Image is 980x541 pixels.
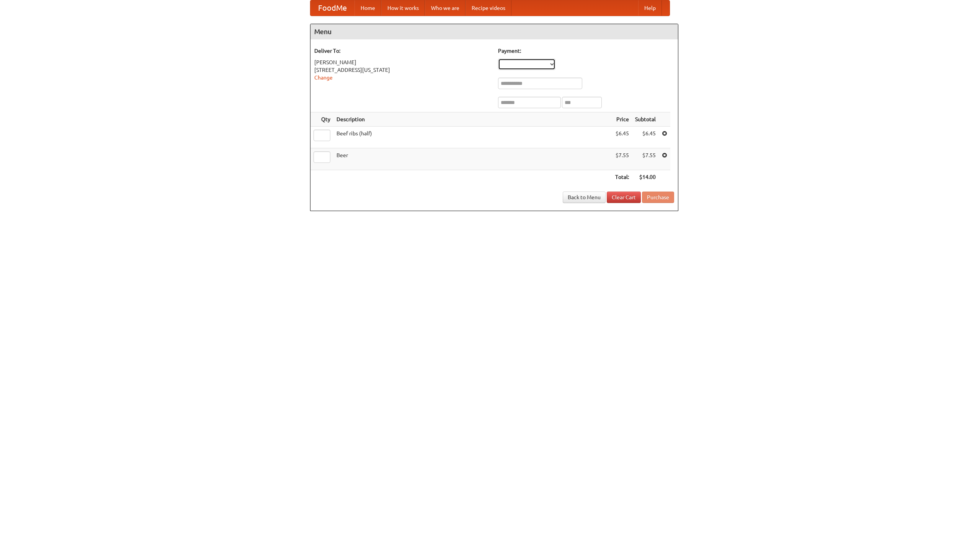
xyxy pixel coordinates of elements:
[310,112,333,127] th: Qty
[632,112,659,127] th: Subtotal
[498,47,674,55] h5: Payment:
[642,192,674,203] button: Purchase
[314,47,490,55] h5: Deliver To:
[612,112,632,127] th: Price
[425,0,465,16] a: Who we are
[612,148,632,170] td: $7.55
[354,0,381,16] a: Home
[333,112,612,127] th: Description
[314,66,490,74] div: [STREET_ADDRESS][US_STATE]
[465,0,511,16] a: Recipe videos
[314,58,490,66] div: [PERSON_NAME]
[607,192,641,203] a: Clear Cart
[632,127,659,148] td: $6.45
[563,192,606,203] a: Back to Menu
[310,24,678,39] h4: Menu
[638,0,662,16] a: Help
[612,127,632,148] td: $6.45
[612,170,632,184] th: Total:
[310,0,354,16] a: FoodMe
[632,148,659,170] td: $7.55
[314,75,333,81] a: Change
[333,127,612,148] td: Beef ribs (half)
[632,170,659,184] th: $14.00
[381,0,425,16] a: How it works
[333,148,612,170] td: Beer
